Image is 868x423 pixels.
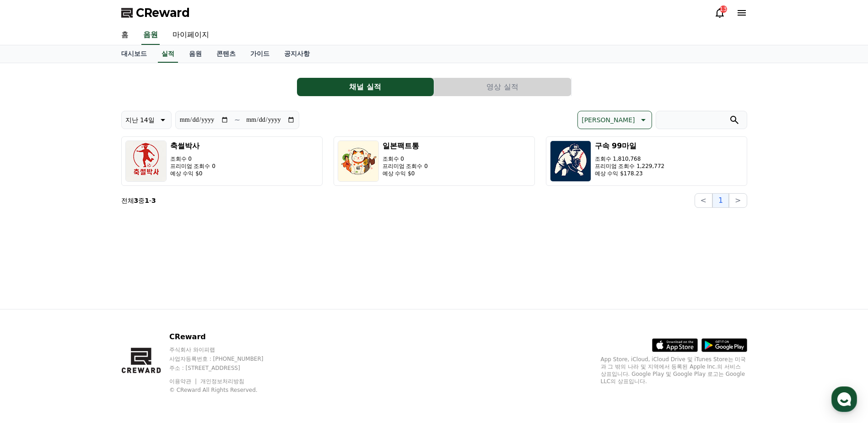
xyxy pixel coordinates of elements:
a: 이용약관 [169,378,198,385]
h3: 축썰박사 [170,141,216,152]
button: > [729,193,747,208]
a: CReward [121,5,190,20]
span: 대화 [84,304,95,312]
p: 프리미엄 조회수 1,229,772 [595,163,665,170]
p: CReward [169,331,281,342]
p: 조회수 0 [170,155,216,163]
a: 음원 [182,45,209,63]
p: 프리미엄 조회수 0 [170,163,216,170]
a: 대화 [60,290,118,313]
a: 실적 [158,45,178,63]
p: 전체 중 - [121,196,156,205]
button: 구속 99마일 조회수 1,810,768 프리미엄 조회수 1,229,772 예상 수익 $178.23 [546,136,747,186]
p: 조회수 1,810,768 [595,155,665,163]
button: < [695,193,712,208]
p: 프리미엄 조회수 0 [383,163,428,170]
a: 대시보드 [114,45,154,63]
h3: 일본팩트통 [383,141,428,152]
strong: 3 [151,197,156,204]
img: 축썰박사 [125,141,167,182]
button: 축썰박사 조회수 0 프리미엄 조회수 0 예상 수익 $0 [121,136,323,186]
a: 채널 실적 [297,78,434,96]
strong: 3 [134,197,139,204]
p: 주소 : [STREET_ADDRESS] [169,364,281,372]
p: 지난 14일 [125,114,155,126]
a: 13 [714,7,725,18]
p: © CReward All Rights Reserved. [169,386,281,394]
button: [PERSON_NAME] [577,111,652,129]
img: 일본팩트통 [338,141,379,182]
p: ~ [234,114,240,125]
p: 예상 수익 $178.23 [595,170,665,177]
p: 예상 수익 $0 [170,170,216,177]
p: App Store, iCloud, iCloud Drive 및 iTunes Store는 미국과 그 밖의 나라 및 지역에서 등록된 Apple Inc.의 서비스 상표입니다. Goo... [601,356,747,385]
p: [PERSON_NAME] [582,114,635,126]
a: 공지사항 [277,45,317,63]
strong: 1 [145,197,149,204]
p: 주식회사 와이피랩 [169,346,281,353]
button: 1 [712,193,729,208]
p: 예상 수익 $0 [383,170,428,177]
a: 영상 실적 [434,78,571,96]
a: 설정 [118,290,176,313]
button: 채널 실적 [297,78,434,96]
a: 가이드 [243,45,277,63]
h3: 구속 99마일 [595,141,665,152]
a: 마이페이지 [165,26,216,45]
a: 음원 [141,26,160,45]
p: 조회수 0 [383,155,428,163]
span: 홈 [29,304,34,311]
a: 개인정보처리방침 [200,378,244,385]
div: 13 [720,5,727,13]
button: 일본팩트통 조회수 0 프리미엄 조회수 0 예상 수익 $0 [334,136,535,186]
a: 홈 [114,26,136,45]
img: 구속 99마일 [550,141,591,182]
span: 설정 [141,304,152,311]
a: 콘텐츠 [209,45,243,63]
button: 지난 14일 [121,111,172,129]
button: 영상 실적 [434,78,571,96]
a: 홈 [3,290,60,313]
span: CReward [136,5,190,20]
p: 사업자등록번호 : [PHONE_NUMBER] [169,355,281,363]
